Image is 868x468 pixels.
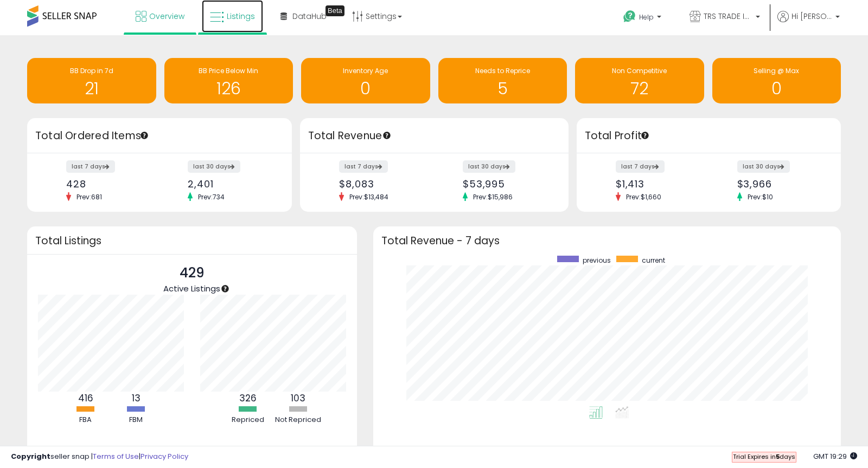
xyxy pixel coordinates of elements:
b: 416 [78,392,93,405]
span: Active Listings [163,283,220,294]
div: Tooltip anchor [139,131,149,140]
p: 429 [163,263,220,283]
div: FBM [112,415,161,425]
label: last 30 days [188,160,240,173]
a: Terms of Use [93,451,139,461]
span: Non Competitive [612,66,667,75]
b: 5 [776,452,780,461]
b: 103 [291,392,305,405]
div: Tooltip anchor [325,5,344,16]
label: last 7 days [66,160,115,173]
a: BB Price Below Min 126 [164,58,293,103]
label: last 30 days [737,160,790,173]
h1: 21 [33,80,151,97]
div: $53,995 [463,178,550,190]
span: Hi [PERSON_NAME] [792,11,832,22]
div: 2,401 [188,178,272,190]
h3: Total Profit [585,128,833,144]
a: Selling @ Max 0 [712,58,841,103]
span: Prev: $15,986 [468,192,518,201]
div: Tooltip anchor [220,284,230,294]
h1: 5 [444,80,562,97]
span: current [642,256,665,265]
a: Inventory Age 0 [301,58,430,103]
span: Inventory Age [343,66,388,75]
h1: 0 [718,80,836,97]
span: BB Drop in 7d [70,66,113,75]
a: Non Competitive 72 [575,58,704,103]
span: DataHub [292,11,327,22]
span: Prev: $1,660 [621,192,667,201]
div: 428 [66,178,151,190]
span: Prev: 681 [71,192,107,201]
span: previous [583,256,611,265]
div: $3,966 [737,178,822,190]
label: last 30 days [463,160,515,173]
span: Prev: $10 [742,192,778,201]
h3: Total Revenue [308,128,560,144]
div: Not Repriced [274,415,323,425]
span: TRS TRADE INC [704,11,752,22]
div: Tooltip anchor [640,131,650,140]
span: Trial Expires in days [733,452,795,461]
label: last 7 days [616,160,665,173]
div: FBA [61,415,110,425]
h1: 126 [170,80,288,97]
a: BB Drop in 7d 21 [27,58,156,103]
div: $8,083 [339,178,426,190]
div: seller snap | | [11,452,188,462]
span: Overview [149,11,184,22]
span: 2025-09-15 19:29 GMT [813,451,857,461]
h1: 72 [580,80,699,97]
span: Selling @ Max [754,66,799,75]
b: 326 [239,392,257,405]
span: Prev: 734 [193,192,230,201]
span: Listings [227,11,255,22]
span: Needs to Reprice [475,66,530,75]
a: Needs to Reprice 5 [438,58,567,103]
span: BB Price Below Min [199,66,258,75]
h1: 0 [307,80,425,97]
a: Hi [PERSON_NAME] [777,11,840,35]
h3: Total Ordered Items [35,128,284,144]
a: Privacy Policy [141,451,188,461]
label: last 7 days [339,160,388,173]
span: Help [639,12,654,22]
h3: Total Revenue - 7 days [381,237,833,245]
div: $1,413 [616,178,700,190]
div: Tooltip anchor [382,131,392,140]
div: Repriced [224,415,272,425]
a: Help [615,2,672,35]
i: Get Help [623,10,636,23]
span: Prev: $13,484 [344,192,394,201]
h3: Total Listings [35,237,349,245]
strong: Copyright [11,451,50,461]
b: 13 [132,392,141,405]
